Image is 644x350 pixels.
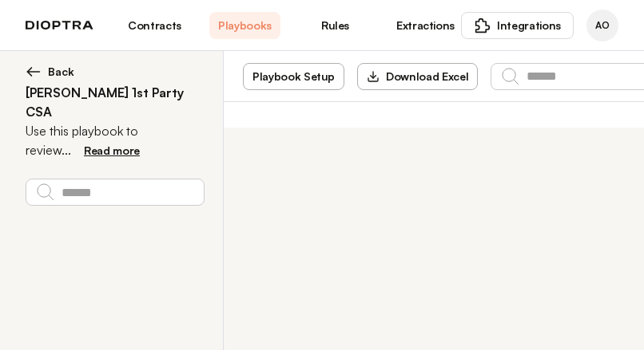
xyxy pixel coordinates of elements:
[84,144,140,157] span: Read more
[62,142,71,158] span: ...
[357,63,478,90] button: Download Excel
[390,12,461,39] a: Extractions
[586,10,618,41] div: Andrii Onysko
[26,83,204,121] h2: [PERSON_NAME] 1st Party CSA
[26,21,93,29] img: logo
[209,12,280,39] a: Playbooks
[119,12,190,39] a: Contracts
[26,121,204,159] p: Use this playbook to review
[497,18,561,33] span: Integrations
[26,64,204,80] button: Back
[595,19,609,32] span: AO
[461,12,574,39] button: Integrations
[26,64,42,80] img: left arrow
[300,12,371,39] a: Rules
[243,63,344,90] button: Playbook Setup
[48,64,74,80] span: Back
[475,18,491,33] img: puzzle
